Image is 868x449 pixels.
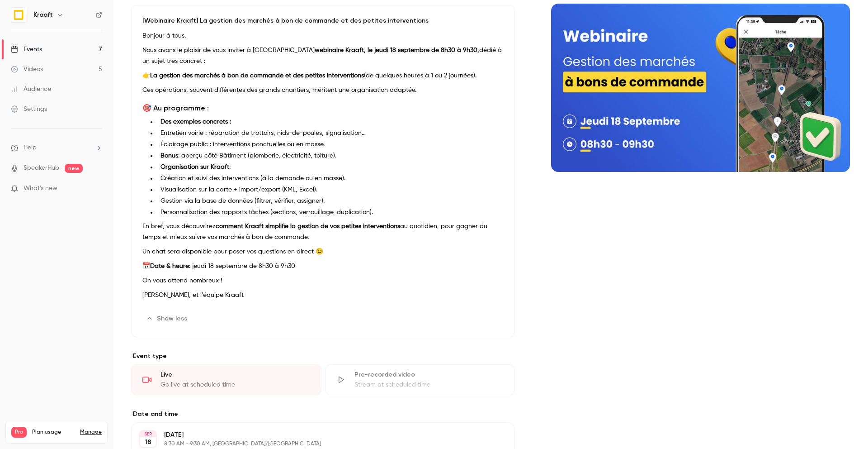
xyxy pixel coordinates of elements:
span: Help [24,143,37,153]
p: 👉 (de quelques heures à 1 ou 2 journées). [142,70,504,81]
strong: webinaire Kraaft, le jeudi 18 septembre de 8h30 à 9h30, [315,47,479,53]
p: Ces opérations, souvent différentes des grands chantiers, méritent une organisation adaptée. [142,85,504,96]
iframe: Noticeable Trigger [91,185,102,193]
p: [DATE] [164,430,467,439]
li: Visualisation sur la carte + import/export (KML, Excel). [157,185,504,195]
span: What's new [24,184,57,193]
p: En bref, vous découvrirez au quotidien, pour gagner du temps et mieux suivre vos marchés à bon de... [142,221,504,243]
p: [Webinaire Kraaft] La gestion des marchés à bon de commande et des petites interventions [142,16,504,25]
h3: 🎯 Au programme : [142,103,504,114]
p: Un chat sera disponible pour poser vos questions en direct 😉 [142,246,504,257]
strong: comment Kraaft simplifie la gestion de vos petites interventions [216,223,400,229]
p: Event type [131,352,515,361]
li: Gestion via la base de données (filtrer, vérifier, assigner). [157,196,504,206]
span: new [65,164,83,173]
p: 18 [145,438,151,447]
div: Videos [11,65,43,74]
div: Live [160,370,310,379]
div: SEP [140,431,156,437]
div: LiveGo live at scheduled time [131,364,321,395]
strong: La gestion des marchés à bon de commande et des petites interventions [150,72,364,79]
li: Entretien voirie : réparation de trottoirs, nids-de-poules, signalisation… [157,129,504,138]
div: Events [11,45,42,54]
a: Manage [80,429,102,436]
p: 📅 : jeudi 18 septembre de 8h30 à 9h30 [142,261,504,272]
p: [PERSON_NAME], et l’équipe Kraaft [142,290,504,301]
label: Date and time [131,410,515,419]
div: Go live at scheduled time [160,380,310,389]
div: Pre-recorded video [354,370,504,379]
li: : aperçu côté Bâtiment (plomberie, électricité, toiture). [157,151,504,161]
h6: Kraaft [33,10,53,19]
li: Personnalisation des rapports tâches (sections, verrouillage, duplication). [157,208,504,217]
p: Bonjour à tous, [142,30,504,41]
p: Nous avons le plaisir de vous inviter à [GEOGRAPHIC_DATA] dédié à un sujet très concret : [142,45,504,67]
strong: Des exemples concrets : [160,119,231,125]
span: Pro [11,427,27,438]
img: Kraaft [11,8,26,22]
strong: Organisation sur Kraaft [160,164,229,170]
div: Settings [11,105,47,114]
button: Show less [142,311,193,326]
li: : [157,162,504,172]
div: Stream at scheduled time [354,380,504,389]
span: Plan usage [32,429,75,436]
p: On vous attend nombreux ! [142,275,504,286]
strong: Date & heure [150,263,189,269]
li: Éclairage public : interventions ponctuelles ou en masse. [157,140,504,149]
div: Audience [11,85,51,94]
div: Pre-recorded videoStream at scheduled time [325,364,515,395]
li: help-dropdown-opener [11,143,102,153]
a: SpeakerHub [24,163,59,173]
li: Création et suivi des interventions (à la demande ou en masse). [157,174,504,183]
strong: Bonus [160,153,178,159]
p: 8:30 AM - 9:30 AM, [GEOGRAPHIC_DATA]/[GEOGRAPHIC_DATA] [164,440,467,448]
